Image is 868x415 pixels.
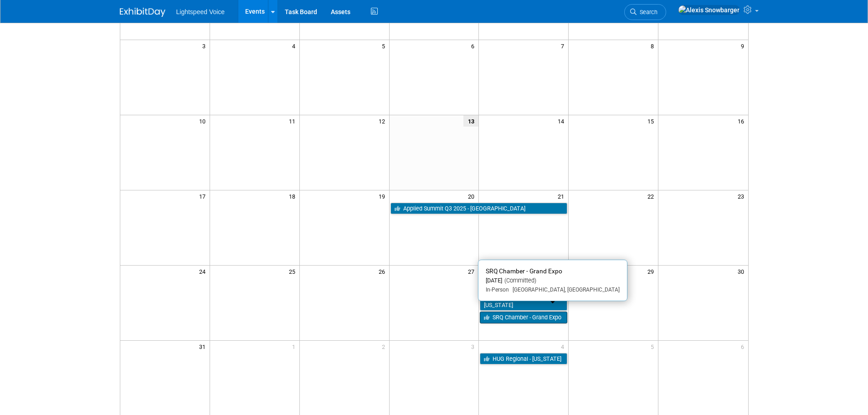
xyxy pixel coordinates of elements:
span: 4 [560,341,568,352]
span: 25 [288,266,299,277]
span: 19 [378,190,389,202]
span: 11 [288,115,299,127]
span: 29 [647,266,658,277]
span: 27 [467,266,478,277]
span: Lightspeed Voice [176,8,225,15]
span: 6 [470,40,478,51]
span: 12 [378,115,389,127]
span: 3 [470,341,478,352]
span: 1 [291,341,299,352]
span: 16 [737,115,748,127]
span: In-Person [486,287,509,293]
img: Alexis Snowbarger [678,5,740,15]
span: 2 [381,341,389,352]
span: 30 [737,266,748,277]
span: 4 [291,40,299,51]
span: 3 [201,40,210,51]
div: [DATE] [486,277,620,285]
span: Search [637,9,657,15]
img: ExhibitDay [120,8,165,17]
span: 20 [467,190,478,202]
span: 18 [288,190,299,202]
span: 10 [198,115,210,127]
span: 17 [198,190,210,202]
span: 22 [647,190,658,202]
span: 5 [650,341,658,352]
a: HUG Regional - [US_STATE] [480,353,567,365]
span: 26 [378,266,389,277]
span: 8 [650,40,658,51]
span: 31 [198,341,210,352]
span: 13 [463,115,478,127]
span: 5 [381,40,389,51]
a: Applied Summit Q3 2025 - [GEOGRAPHIC_DATA] [390,203,568,215]
span: 6 [740,341,748,352]
span: 7 [560,40,568,51]
span: 14 [557,115,568,127]
a: Search [624,4,666,20]
span: 15 [647,115,658,127]
a: SRQ Chamber - Grand Expo [480,312,567,323]
span: (Committed) [502,277,536,284]
span: [GEOGRAPHIC_DATA], [GEOGRAPHIC_DATA] [509,287,620,293]
span: 9 [740,40,748,51]
span: 21 [557,190,568,202]
span: SRQ Chamber - Grand Expo [486,267,562,275]
span: 23 [737,190,748,202]
span: 24 [198,266,210,277]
